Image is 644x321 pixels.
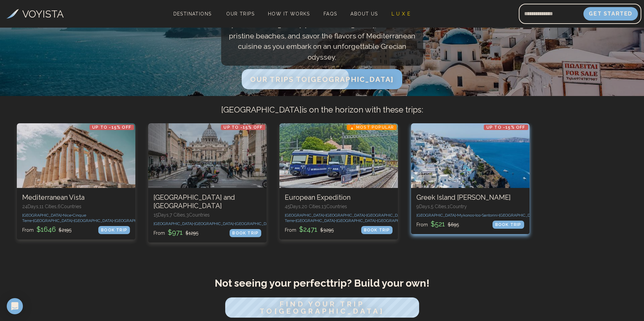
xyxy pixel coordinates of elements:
span: $ 695 [448,222,459,227]
span: $ 2471 [298,225,319,233]
p: 15 Days, 7 Cities, 3 Countr ies [154,212,261,218]
span: [GEOGRAPHIC_DATA] • [377,218,418,223]
a: Our Trips [224,9,257,19]
span: $ 3295 [320,227,334,233]
span: FAQs [324,11,337,17]
div: BOOK TRIP [230,229,261,237]
p: From [416,219,459,229]
p: From [285,225,334,234]
swiper-slide: 2 / 4 [148,123,267,253]
h3: VOYISTA [22,6,64,22]
span: $ 1295 [185,230,198,236]
p: 🔥 Most Popular [347,125,397,130]
a: Our Trips to[GEOGRAPHIC_DATA] [242,77,402,83]
a: Mediterranean VistaUp to -15% OFFMediterranean Vista24Days,11 Cities,6Countries[GEOGRAPHIC_DATA]•... [17,123,135,239]
swiper-slide: 4 / 4 [411,123,530,244]
span: Santorini • [482,213,499,218]
a: L U X E [389,9,413,19]
a: How It Works [265,9,313,19]
swiper-slide: 3 / 4 [279,123,398,250]
div: Open Intercom Messenger [7,298,23,314]
span: [GEOGRAPHIC_DATA] • [114,218,155,223]
button: Get Started [583,7,638,21]
a: Italy and GreeceUp to -15% OFF[GEOGRAPHIC_DATA] and [GEOGRAPHIC_DATA]15Days,7 Cities,3Countries[G... [148,123,267,243]
span: FIND YOUR TRIP TO [GEOGRAPHIC_DATA] [260,300,384,315]
span: Nice • [63,213,73,218]
span: [GEOGRAPHIC_DATA] • [285,213,326,218]
span: [GEOGRAPHIC_DATA] • [235,221,276,226]
button: FIND YOUR TRIP TO[GEOGRAPHIC_DATA] [225,297,419,318]
span: About Us [350,11,378,17]
p: From [22,225,71,234]
swiper-slide: 1 / 4 [17,123,135,250]
span: [GEOGRAPHIC_DATA] • [296,218,336,223]
span: How It Works [268,11,310,17]
span: [GEOGRAPHIC_DATA] • [336,218,377,223]
div: BOOK TRIP [98,226,130,234]
span: $ 1646 [35,225,57,233]
span: Mykonos • [457,213,475,218]
p: From [154,228,198,237]
h3: European Expedition [285,193,393,202]
span: [GEOGRAPHIC_DATA] • [74,218,114,223]
a: FAQs [321,9,340,19]
p: 9 Days, 5 Cities, 1 Countr y [416,203,524,210]
span: [GEOGRAPHIC_DATA] • [366,213,407,218]
span: Our Trips to [GEOGRAPHIC_DATA] [250,75,394,84]
span: Our Trips [226,11,255,17]
span: L U X E [392,11,411,17]
p: Up to -15% OFF [90,125,134,130]
h2: Not seeing your perfect trip ? Build your own! [117,277,527,289]
span: [GEOGRAPHIC_DATA] • [154,221,194,226]
h3: Greek Island [PERSON_NAME] [416,193,524,202]
span: $ 971 [166,228,184,236]
input: Email address [519,6,583,22]
span: Destinations [171,8,214,28]
a: FIND YOUR TRIP TO[GEOGRAPHIC_DATA] [225,309,419,315]
p: 45 Days, 20 Cities, 13 Countr ies [285,203,393,210]
span: [GEOGRAPHIC_DATA] • [416,213,457,218]
a: VOYISTA [6,6,64,22]
span: [GEOGRAPHIC_DATA] • [22,213,63,218]
span: [GEOGRAPHIC_DATA] • [326,213,366,218]
span: $ 2195 [59,227,71,233]
span: $ 521 [429,220,446,228]
a: About Us [348,9,380,19]
a: European Expedition🔥 Most PopularEuropean Expedition45Days,20 Cities,13Countries[GEOGRAPHIC_DATA]... [279,123,398,239]
span: [GEOGRAPHIC_DATA] [499,213,538,218]
div: BOOK TRIP [361,226,393,234]
p: Up to -15% OFF [484,125,528,130]
p: Up to -15% OFF [221,125,265,130]
span: Ios • [475,213,482,218]
span: [GEOGRAPHIC_DATA] • [194,221,235,226]
h3: [GEOGRAPHIC_DATA] and [GEOGRAPHIC_DATA] [154,193,261,210]
button: Our Trips to[GEOGRAPHIC_DATA] [242,69,402,89]
a: Greek Island HopperUp to -15% OFFGreek Island [PERSON_NAME]9Days,5 Cities,1Country[GEOGRAPHIC_DAT... [411,123,530,234]
p: 24 Days, 11 Cities, 6 Countr ies [22,203,130,210]
div: BOOK TRIP [493,221,524,229]
h3: Mediterranean Vista [22,193,130,202]
img: Voyista Logo [6,9,19,19]
span: [GEOGRAPHIC_DATA] • [33,218,74,223]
